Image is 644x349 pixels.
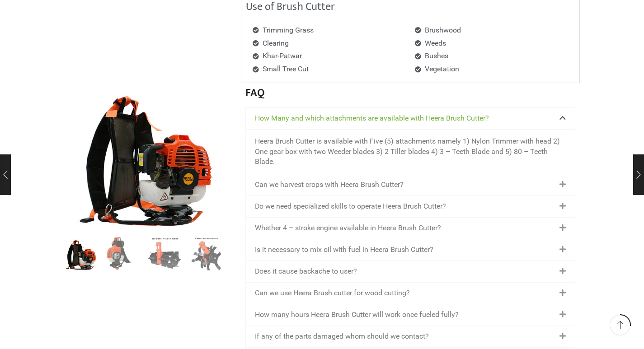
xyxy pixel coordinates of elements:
[255,245,433,254] a: Is it necessary to mix oil with fuel in Heera Brush Cutter?
[260,50,302,63] span: Khar-Patwar
[246,218,575,239] div: Whether 4 – stroke engine available in Heera Brush Cutter?
[255,267,357,275] a: Does it cause backache to user?
[255,114,489,122] a: How Many and which attachments are available with Heera Brush Cutter?
[255,289,410,297] a: Can we use Heera Brush cutter for wood cutting?
[246,1,575,12] h2: Use of Brush Cutter
[246,261,575,282] div: Does it cause backache to user?
[104,235,141,272] a: 4
[260,63,309,76] span: Small Tree Cut
[255,310,459,319] a: How many hours Heera Brush Cutter will work once fueled fully?
[146,235,183,271] li: 3 / 8
[188,235,225,271] li: 4 / 8
[423,63,459,76] span: Vegetation
[255,332,429,340] a: If any of the parts damaged whom should we contact?
[62,235,100,271] li: 1 / 8
[65,68,227,230] div: 1 / 8
[255,202,446,210] a: Do we need specialized skills to operate Heera Brush Cutter?
[62,233,100,271] img: Heera Brush Cutter
[255,180,404,189] a: Can we harvest crops with Heera Brush Cutter?
[188,235,225,272] a: Tiller Attachmnet
[246,129,575,174] div: How Many and which attachments are available with Heera Brush Cutter?
[104,235,141,271] li: 2 / 8
[245,88,575,98] h2: FAQ
[423,50,448,63] span: Bushes
[260,24,314,37] span: Trimming Grass
[246,239,575,261] div: Is it necessary to mix oil with fuel in Heera Brush Cutter?
[246,304,575,326] div: How many hours Heera Brush Cutter will work once fueled fully?
[246,196,575,217] div: Do we need specialized skills to operate Heera Brush Cutter?
[246,283,575,304] div: Can we use Heera Brush cutter for wood cutting?
[246,326,575,347] div: If any of the parts damaged whom should we contact?
[423,37,446,50] span: Weeds
[246,108,575,129] div: How Many and which attachments are available with Heera Brush Cutter?
[246,174,575,195] div: Can we harvest crops with Heera Brush Cutter?
[260,37,289,50] span: Clearing
[146,235,183,272] a: Weeder Ataachment
[423,24,461,37] span: Brushwood
[255,223,441,232] a: Whether 4 – stroke engine available in Heera Brush Cutter?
